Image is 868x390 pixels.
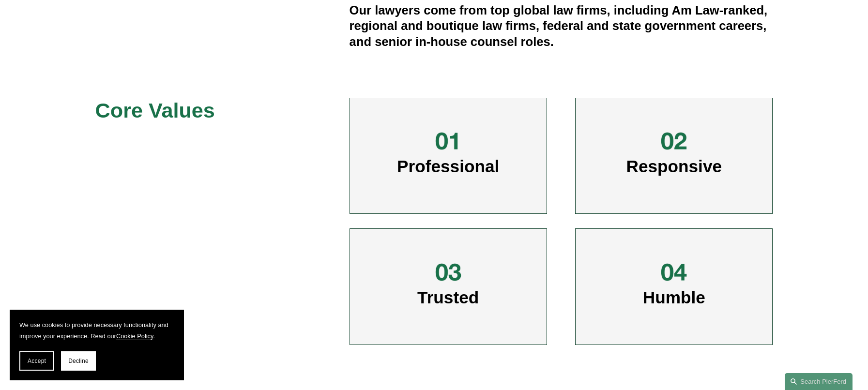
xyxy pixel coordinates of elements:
[116,332,153,340] a: Cookie Policy
[350,2,773,49] h4: Our lawyers come from top global law firms, including Am Law-ranked, regional and boutique law fi...
[643,288,705,307] span: Humble
[61,351,96,371] button: Decline
[10,310,184,380] section: Cookie banner
[19,351,54,371] button: Accept
[785,373,853,390] a: Search this site
[95,99,215,122] span: Core Values
[417,288,479,307] span: Trusted
[397,157,499,176] span: Professional
[28,358,46,364] span: Accept
[626,157,722,176] span: Responsive
[19,319,174,342] p: We use cookies to provide necessary functionality and improve your experience. Read our .
[68,358,89,364] span: Decline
